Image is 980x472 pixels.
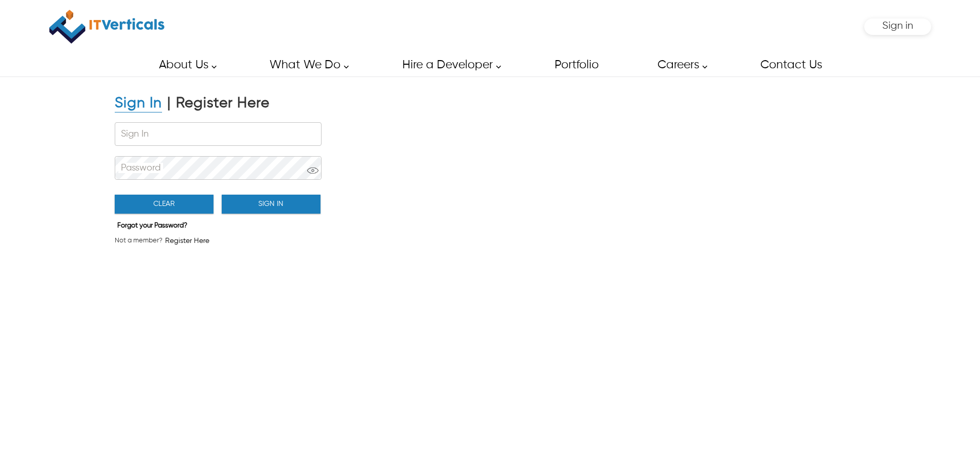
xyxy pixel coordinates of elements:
[258,53,354,77] a: What We Do
[49,5,165,48] a: IT Verticals Inc
[882,24,913,30] a: Sign in
[167,95,171,112] div: |
[115,195,213,214] button: Clear
[882,21,913,31] span: Sign in
[115,95,162,112] div: Sign In
[222,195,320,214] button: Sign In
[176,95,270,112] div: Register Here
[115,219,190,233] button: Forgot your Password?
[147,53,222,77] a: About Us
[543,53,610,77] a: Portfolio
[115,236,163,246] span: Not a member?
[49,5,165,48] img: IT Verticals Inc
[390,53,507,77] a: Hire a Developer
[165,236,209,246] span: Register Here
[749,53,833,77] a: Contact Us
[646,53,713,77] a: Careers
